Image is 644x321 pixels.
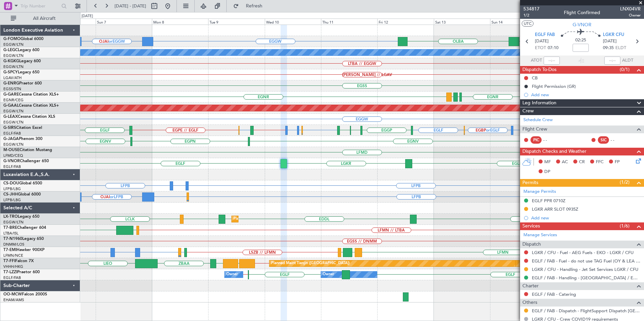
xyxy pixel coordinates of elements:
[3,70,18,74] span: G-SPCY
[377,19,433,25] div: Fri 12
[620,66,630,73] span: (0/1)
[522,21,534,27] button: UTC
[562,159,568,166] span: AC
[3,126,42,130] a: G-SIRSCitation Excel
[3,248,44,252] a: T7-EMIHawker 900XP
[575,37,586,44] span: 02:25
[3,153,23,158] a: LFMD/CEQ
[3,198,21,203] a: LFPB/LBG
[3,237,22,241] span: T7-N1960
[522,126,547,133] span: Flight Crew
[3,242,24,247] a: DNMM/LOS
[3,37,43,41] a: G-FOMOGlobal 6000
[3,215,39,219] a: LX-TROLegacy 650
[271,258,350,269] div: Planned Maint Tianjin ([GEOGRAPHIC_DATA])
[532,75,538,81] div: CB
[3,64,24,69] a: EGGW/LTN
[3,270,17,274] span: T7-LZZI
[3,237,44,241] a: T7-N1960Legacy 650
[3,215,18,219] span: LX-TRO
[523,12,540,18] span: 1/2
[523,188,556,195] a: Manage Permits
[226,270,238,280] div: Owner
[3,137,19,141] span: G-JAGA
[523,117,553,123] a: Schedule Crew
[531,215,641,221] div: Add new
[3,181,19,185] span: CS-DOU
[522,107,534,115] span: Crew
[233,214,278,224] div: Planned Maint Dusseldorf
[530,136,542,144] div: PIC
[434,19,490,25] div: Sat 13
[3,70,39,74] a: G-SPCYLegacy 650
[611,137,626,143] div: - -
[3,115,55,119] a: G-LEAXCessna Citation XLS
[3,292,47,296] a: OO-MCWFalcon 2000S
[531,92,641,98] div: Add new
[615,45,626,51] span: ELDT
[3,148,20,152] span: M-OUSE
[3,264,23,269] a: VHHH/HKG
[532,258,641,264] a: EGLF / FAB - Fuel - do not use TAG Fuel (OY & LEA only) EGLF / FAB
[3,186,21,191] a: LFPB/LBG
[543,137,558,143] div: - -
[548,45,558,51] span: 07:10
[522,179,538,187] span: Permits
[3,192,18,197] span: CS-JHH
[3,220,24,225] a: EGGW/LTN
[522,282,539,290] span: Charter
[522,222,540,230] span: Services
[532,83,576,89] div: Flight Permission (GR)
[535,38,549,45] span: [DATE]
[265,19,321,25] div: Wed 10
[532,275,641,281] a: EGLF / FAB - Handling - [GEOGRAPHIC_DATA] / EGLF / FAB
[3,142,24,147] a: EGGW/LTN
[3,81,19,85] span: G-ENRG
[603,45,614,51] span: 09:35
[620,5,641,12] span: LNX04VR
[564,9,600,16] div: Flight Confirmed
[532,206,578,212] div: LGKR ARR SLOT 0935Z
[3,226,46,230] a: T7-BREChallenger 604
[522,66,556,74] span: Dispatch To-Dos
[208,19,264,25] div: Tue 9
[3,37,21,41] span: G-FOMO
[323,270,334,280] div: Owner
[532,291,576,297] a: EGLF / FAB - Catering
[3,98,24,103] a: EGNR/CEG
[21,1,59,11] input: Trip Number
[579,159,585,166] span: CR
[3,59,19,63] span: G-KGKG
[3,292,22,296] span: OO-MCW
[522,241,541,248] span: Dispatch
[522,299,537,307] span: Others
[532,250,634,255] a: LGKR / CFU - Fuel - AEG Fuels - EKO - LGKR / CFU
[3,126,16,130] span: G-SIRS
[615,159,620,166] span: FP
[3,93,59,97] a: G-GARECessna Citation XLS+
[321,19,377,25] div: Thu 11
[620,12,641,18] span: Owner
[596,159,604,166] span: FFC
[490,19,546,25] div: Sun 14
[3,159,49,163] a: G-VNORChallenger 650
[522,148,586,155] span: Dispatch Checks and Weather
[3,270,40,274] a: T7-LZZIPraetor 600
[7,13,73,24] button: All Aircraft
[152,19,208,25] div: Mon 8
[3,137,42,141] a: G-JAGAPhenom 300
[523,5,540,12] span: 534817
[3,53,24,58] a: EGGW/LTN
[532,198,566,204] div: EGLF PPR 0710Z
[620,179,630,186] span: (1/2)
[3,93,19,97] span: G-GARE
[82,13,93,19] div: [DATE]
[18,16,71,21] span: All Aircraft
[230,1,270,11] button: Refresh
[603,38,617,45] span: [DATE]
[3,109,24,114] a: EGGW/LTN
[240,4,268,8] span: Refresh
[3,181,42,185] a: CS-DOUGlobal 6500
[3,231,19,236] a: LTBA/ISL
[3,104,19,108] span: G-GAAL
